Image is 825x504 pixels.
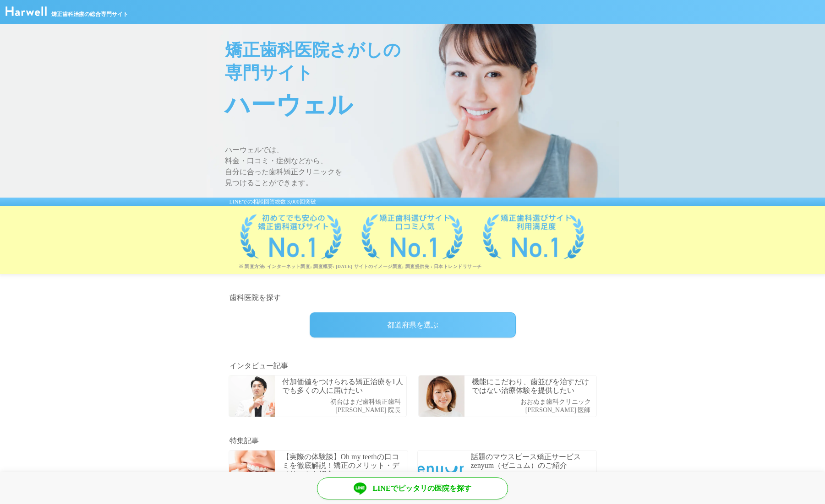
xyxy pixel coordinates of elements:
p: [PERSON_NAME] 院長 [330,407,401,414]
h2: インタビュー記事 [229,360,596,371]
a: 歯科医師_濱田啓一先生_説明中付加価値をつけられる矯正治療を1人でも多くの人に届けたい初台はまだ歯科矯正歯科[PERSON_NAME] 院長 [224,370,412,422]
span: 見つけることができます。 [225,177,619,188]
div: LINEでの相談回答総数 3,000回突破 [207,198,619,206]
p: 話題のマウスピース矯正サービスzenyum（ゼニュム）のご紹介 [471,452,594,470]
a: 今話題の矯正サービスZenyumのご紹介！話題のマウスピース矯正サービスzenyum（ゼニュム）のご紹介 [413,445,601,497]
p: 【実際の体験談】Oh my teethの口コミを徹底解説！矯正のメリット・デメリットも紹介 [282,452,405,479]
span: 専門サイト [225,61,619,84]
div: 都道府県を選ぶ [310,312,516,338]
img: 今話題の矯正サービスZenyumのご紹介！ [418,450,464,492]
h2: 歯科医院を探す [229,292,596,303]
p: [PERSON_NAME] 医師 [520,407,591,414]
span: ハーウェル [225,84,619,126]
span: ハーウェルでは、 [225,145,619,155]
a: LINEでピッタリの医院を探す [317,477,508,499]
img: 歯科医師_濱田啓一先生_説明中 [229,375,275,417]
span: 料金・口コミ・症例などから、 [225,155,619,166]
a: 【実際の体験談】Oh my teethの口コミを徹底解説！矯正のメリット・デメリットも紹介【実際の体験談】Oh my teethの口コミを徹底解説！矯正のメリット・デメリットも紹介 [224,445,413,497]
h2: 特集記事 [229,435,596,446]
span: 矯正歯科医院さがしの [225,38,619,61]
p: 機能にこだわり、歯並びを治すだけではない治療体験を提供したい [472,377,594,395]
p: ※ 調査方法: インターネット調査; 調査概要: [DATE] サイトのイメージ調査; 調査提供先 : 日本トレンドリサーチ [239,263,619,269]
img: ハーウェル [5,6,47,16]
img: 歯科医師_大沼麻由子先生_アップ [419,375,464,417]
span: 自分に合った歯科矯正クリニックを [225,166,619,177]
p: おおぬま歯科クリニック [520,398,591,406]
span: 矯正歯科治療の総合専門サイト [51,10,128,18]
img: 【実際の体験談】Oh my teethの口コミを徹底解説！矯正のメリット・デメリットも紹介 [229,450,275,492]
p: 付加価値をつけられる矯正治療を1人でも多くの人に届けたい [282,377,404,395]
p: 初台はまだ歯科矯正歯科 [330,398,401,406]
a: 歯科医師_大沼麻由子先生_アップ機能にこだわり、歯並びを治すだけではない治療体験を提供したいおおぬま歯科クリニック[PERSON_NAME] 医師 [414,370,601,422]
a: ハーウェル [5,10,47,17]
